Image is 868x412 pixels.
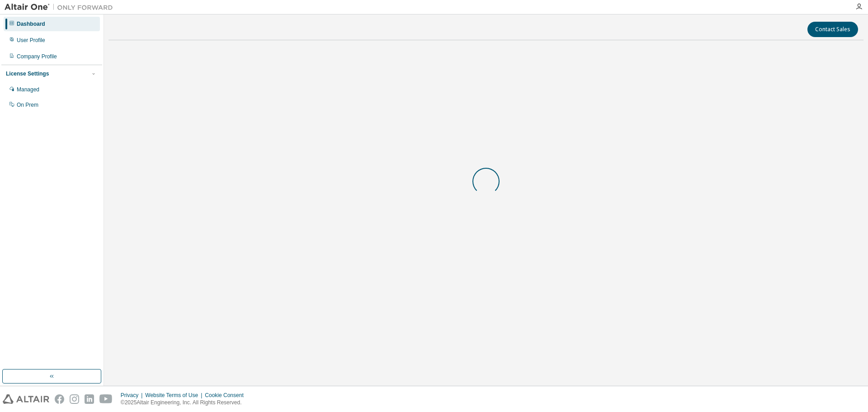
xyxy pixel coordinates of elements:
img: instagram.svg [70,394,79,404]
button: Contact Sales [807,22,858,37]
div: Managed [17,86,39,93]
div: Privacy [121,392,145,399]
img: youtube.svg [99,394,113,404]
div: License Settings [6,70,49,77]
div: Company Profile [17,53,57,60]
img: altair_logo.svg [3,394,49,404]
p: © 2025 Altair Engineering, Inc. All Rights Reserved. [121,399,249,407]
div: On Prem [17,101,38,109]
img: facebook.svg [55,394,64,404]
img: linkedin.svg [85,394,94,404]
img: Altair One [5,3,118,12]
div: Cookie Consent [205,392,249,399]
div: User Profile [17,37,45,44]
div: Website Terms of Use [145,392,205,399]
div: Dashboard [17,20,45,28]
